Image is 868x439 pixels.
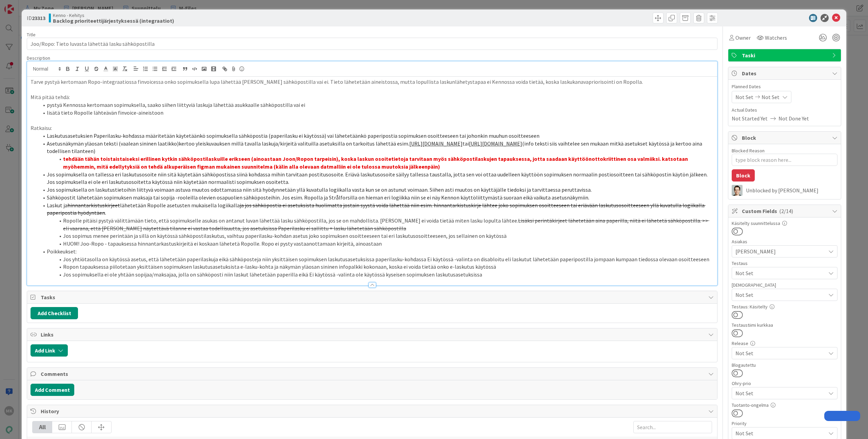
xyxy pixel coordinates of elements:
li: Ropolle pitäisi pystyä välittämään tieto, että sopimukselle asukas on antanut luvan lähettää lask... [39,217,714,232]
a: [URL][DOMAIN_NAME] [469,140,522,147]
li: Jos yhtiötasolla on käytössä asetus, että lähetetään paperilaskuja eikä sähköposteja niin yksittä... [39,255,714,263]
span: Jos sopimuksella on laskutustietoihin liittyvä voimaan astuva muutos odottamassa niin sitä hyödyn... [47,186,592,193]
span: Not Set [762,93,780,101]
div: Priority [732,421,837,426]
span: Laskut ja [47,202,67,209]
span: Comments [41,370,705,378]
span: Owner [735,34,751,42]
span: . [105,209,106,216]
span: Sähköpostit lähetetään sopimuksen maksaja tai sopija -rooleilla olevien osapuolien sähköposteihin... [47,194,589,201]
div: Ohry-prio [732,381,837,386]
span: Asetusnäkymän yläosan teksti (vaalean sininen laatikko)kertoo yleiskuvauksen millä tavalla laskuj... [47,140,409,147]
input: type card name here... [27,38,717,50]
a: [URL][DOMAIN_NAME] [409,140,462,147]
span: Not Set [735,291,826,299]
span: [PERSON_NAME] [735,247,826,255]
div: Asiakas [732,239,837,244]
img: TT [732,185,743,196]
span: Not Done Yet [778,114,809,122]
span: Actual Dates [732,107,837,114]
span: Not Set [735,349,826,357]
div: Testaustiimi kurkkaa [732,323,837,327]
span: Taski [742,51,829,59]
s: Lisäksi perintäkirjeet lähetetään aina paperilla, niitä ei lähetetä sähköpostilla. >> eli vaarana... [63,217,709,232]
span: Not Set [735,388,822,398]
span: ( 2/14 ) [779,208,793,214]
li: lisätä tieto Ropolle lähteävän finvoice-aineistoon [39,109,714,117]
p: Mitä pitää tehdä: [31,93,714,101]
span: Jos sopimuksella on tallessa eri laskutusosoite niin sitä käytetään sähköpostissa siinä kohdassa ... [47,171,709,186]
span: Kenno - Kehitys [53,13,174,18]
span: Links [41,330,705,339]
span: tai [462,140,469,147]
div: Testaus [732,261,837,266]
span: Not Set [735,93,753,101]
button: Add Link [31,344,68,357]
div: Unblocked by [PERSON_NAME] [746,187,837,193]
s: ja jos sähköpostia ei asetuksista huolimatta jostain syystä voida lähettää niin esim. hinnantarki... [47,202,706,216]
label: Blocked Reason [732,148,765,154]
input: Search... [633,421,712,433]
div: Release [732,341,837,346]
div: Testaus: Käsitelty [732,304,837,309]
div: All [33,421,52,433]
span: Not Set [735,269,826,277]
label: Title [27,32,36,38]
li: Jos sopimuksella ei ole yhtään sopijaa/maksajaa, jolla on sähköposti niin laskut lähetetään paper... [39,271,714,279]
div: Blogautettu [732,363,837,367]
span: (info teksti siis vaihtelee sen mukaan mitkä asetukset käytössä ja kertoo aina todellisen tilanteen) [47,140,703,155]
strong: tehdään tähän toistaistaiseksi erillinen kytkin sähköpostilaskuille erikseen (ainoastaan Joon/Rop... [63,155,689,170]
b: Backlog prioriteettijärjestyksessä (integraatiot) [53,18,174,23]
p: Tarve pystyä kertomaan Ropo-integraatiossa finvoicessa onko sopimuksella lupa lähettää [PERSON_NA... [31,78,714,86]
span: Custom Fields [742,207,829,215]
li: Poikkeukset: [39,248,714,255]
span: Tasks [41,293,705,301]
s: hinnantarkistuskirjeet [67,202,120,209]
b: 23313 [32,15,45,21]
div: Tuotanto-ongelma [732,403,837,407]
li: Ropon tapauksessa piilotetaan yksittäisen sopimuksen laskutusasetuksista e-lasku-kohta ja näkymän... [39,263,714,271]
button: Block [732,169,755,182]
span: Description [27,55,50,61]
p: Ratkaisu: [31,124,714,132]
span: Not Set [735,428,822,438]
li: HUOM! Joo-Ropo - tapauksessa hinnantarkastuskirjeitä ei koskaan lähetetä Ropolle. Ropo ei pysty v... [39,240,714,248]
span: lähetetään Ropolle asetusten mukaisella logiikalla [120,202,240,209]
span: Planned Dates [732,83,837,90]
span: Watchers [765,34,787,42]
li: Jos sopimus menee perintään ja sillä on käytössä sähköpostilaskutus, vaihtuu paperilasku-kohdan a... [39,232,714,240]
span: History [41,407,705,415]
span: Not Started Yet [732,114,768,122]
span: Laskutusasetuksien Paperilasku-kohdassa määritetään käytetäänkö sopimuksella sähköpostia (paperil... [47,132,539,139]
div: [DEMOGRAPHIC_DATA] [732,283,837,287]
span: Block [742,134,829,142]
span: ID [27,14,45,22]
button: Add Checklist [31,307,78,319]
button: Add Comment [31,384,74,396]
span: Dates [742,69,829,77]
div: Käsitelty suunnittelussa [732,221,837,226]
li: pystyä Kennossa kertomaan sopimuksella, saako siihen liittyviä laskuja lähettää asukkaalle sähköp... [39,101,714,109]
